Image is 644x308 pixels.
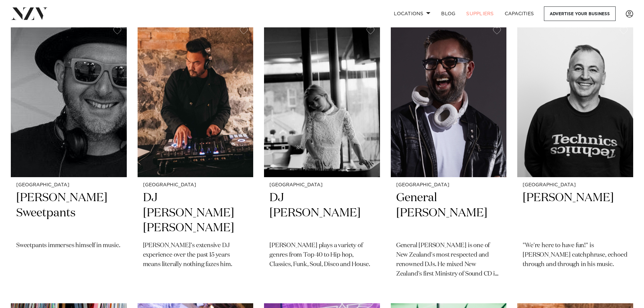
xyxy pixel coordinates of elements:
[461,6,499,21] a: SUPPLIERS
[391,22,507,292] a: [GEOGRAPHIC_DATA] General [PERSON_NAME] General [PERSON_NAME] is one of New Zealand's most respec...
[269,241,375,269] p: [PERSON_NAME] plays a variety of genres from Top 40 to Hip hop, Classics, Funk, Soul, Disco and H...
[143,190,248,236] h2: DJ [PERSON_NAME] [PERSON_NAME]
[517,22,633,292] a: [GEOGRAPHIC_DATA] [PERSON_NAME] "We're here to have fun!" is [PERSON_NAME] catchphrase, echoed th...
[269,190,375,236] h2: DJ [PERSON_NAME]
[16,241,121,251] p: Sweetpants immerses himself in music.
[499,6,540,21] a: Capacities
[16,190,121,236] h2: [PERSON_NAME] Sweetpants
[396,183,501,188] small: [GEOGRAPHIC_DATA]
[523,241,628,269] p: "We're here to have fun!" is [PERSON_NAME] catchphrase, echoed through and through in his music.
[11,7,48,20] img: nzv-logo.png
[11,22,127,292] a: [GEOGRAPHIC_DATA] [PERSON_NAME] Sweetpants Sweetpants immerses himself in music.
[143,241,248,269] p: [PERSON_NAME]’s extensive DJ experience over the past 15 years means literally nothing fazes him.
[436,6,461,21] a: BLOG
[269,183,375,188] small: [GEOGRAPHIC_DATA]
[544,6,616,21] a: Advertise your business
[264,22,380,292] a: [GEOGRAPHIC_DATA] DJ [PERSON_NAME] [PERSON_NAME] plays a variety of genres from Top 40 to Hip hop...
[143,183,248,188] small: [GEOGRAPHIC_DATA]
[16,183,121,188] small: [GEOGRAPHIC_DATA]
[388,6,436,21] a: Locations
[396,241,501,279] p: General [PERSON_NAME] is one of New Zealand's most respected and renowned DJs. He mixed New Zeala...
[523,183,628,188] small: [GEOGRAPHIC_DATA]
[523,190,628,236] h2: [PERSON_NAME]
[396,190,501,236] h2: General [PERSON_NAME]
[138,22,254,292] a: [GEOGRAPHIC_DATA] DJ [PERSON_NAME] [PERSON_NAME] [PERSON_NAME]’s extensive DJ experience over the...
